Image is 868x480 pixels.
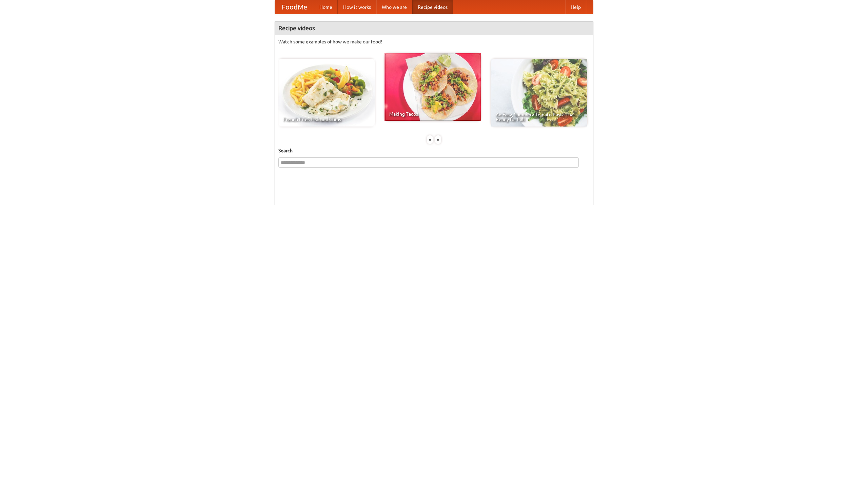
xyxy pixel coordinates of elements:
[384,53,481,121] a: Making Tacos
[283,117,370,122] span: French Fries Fish and Chips
[412,0,453,14] a: Recipe videos
[338,0,376,14] a: How it works
[389,112,476,116] span: Making Tacos
[427,135,433,144] div: «
[275,21,593,35] h4: Recipe videos
[376,0,412,14] a: Who we are
[278,38,590,45] p: Watch some examples of how we make our food!
[565,0,586,14] a: Help
[491,59,587,127] a: An Easy, Summery Tomato Pasta That's Ready for Fall
[278,147,590,154] h5: Search
[496,112,583,122] span: An Easy, Summery Tomato Pasta That's Ready for Fall
[278,59,375,127] a: French Fries Fish and Chips
[275,0,314,14] a: FoodMe
[314,0,338,14] a: Home
[435,135,441,144] div: »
